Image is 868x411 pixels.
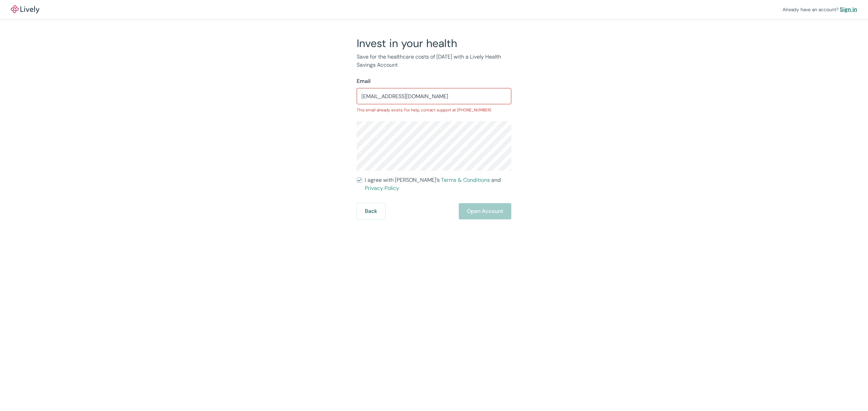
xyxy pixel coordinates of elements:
a: Terms & Conditions [441,176,490,183]
h2: Invest in your health [357,37,511,50]
img: Lively [11,5,39,14]
p: Save for the healthcare costs of [DATE] with a Lively Health Savings Account [357,53,511,69]
a: LivelyLively [11,5,39,14]
div: Already have an account? [783,5,857,14]
span: I agree with [PERSON_NAME]’s and [365,176,511,192]
a: Sign in [840,5,857,14]
button: Back [357,203,385,219]
p: This email already exists. For help, contact support at [PHONE_NUMBER] [357,107,511,113]
a: Privacy Policy [365,185,399,192]
label: Email [357,77,371,85]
